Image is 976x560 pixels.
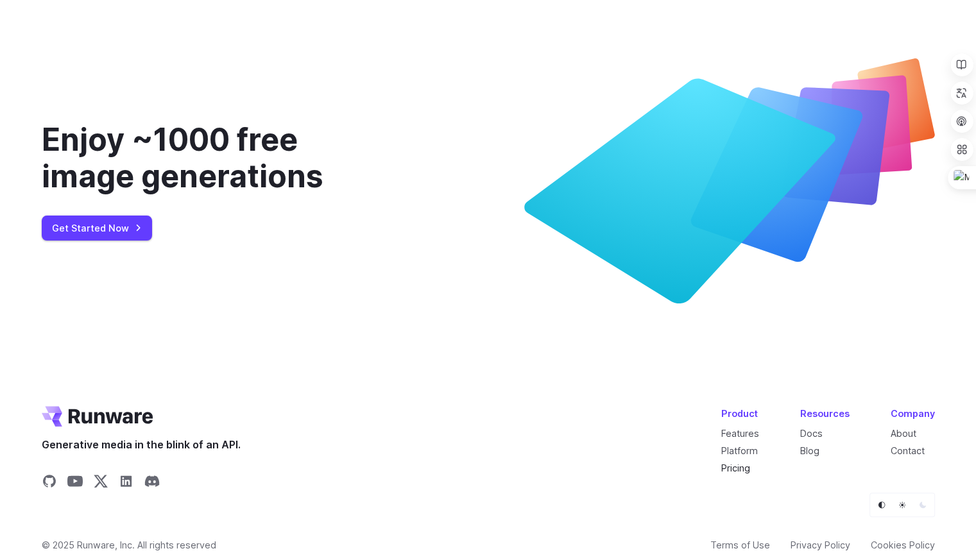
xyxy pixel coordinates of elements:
[873,496,891,514] button: Default
[891,406,935,421] div: Company
[871,538,935,552] a: Cookies Policy
[721,462,750,473] a: Pricing
[800,428,823,439] a: Docs
[42,406,153,427] a: Go to /
[119,473,134,493] a: Share on LinkedIn
[144,473,160,493] a: Share on Discord
[869,493,935,517] ul: Theme selector
[914,496,932,514] button: Dark
[891,428,916,439] a: About
[42,121,391,195] div: Enjoy ~1000 free image generations
[893,496,911,514] button: Light
[42,473,57,493] a: Share on GitHub
[791,538,850,552] a: Privacy Policy
[42,538,216,552] span: © 2025 Runware, Inc. All rights reserved
[42,216,152,241] a: Get Started Now
[721,428,759,439] a: Features
[800,445,819,456] a: Blog
[93,473,108,493] a: Share on X
[721,445,758,456] a: Platform
[67,473,83,493] a: Share on YouTube
[721,406,759,421] div: Product
[891,445,925,456] a: Contact
[42,437,241,454] span: Generative media in the blink of an API.
[800,406,850,421] div: Resources
[710,538,770,552] a: Terms of Use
